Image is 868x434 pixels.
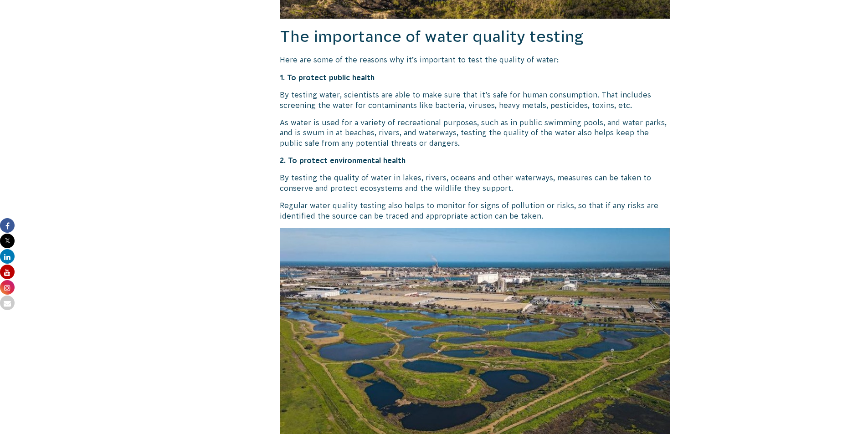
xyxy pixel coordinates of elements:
[280,55,671,65] p: Here are some of the reasons why it’s important to test the quality of water:
[280,90,671,110] p: By testing water, scientists are able to make sure that it’s safe for human consumption. That inc...
[280,26,671,48] h2: The importance of water quality testing
[280,73,375,82] strong: 1. To protect public health
[280,156,406,164] strong: 2. To protect environmental health
[280,200,671,221] p: Regular water quality testing also helps to monitor for signs of pollution or risks, so that if a...
[280,173,671,193] p: By testing the quality of water in lakes, rivers, oceans and other waterways, measures can be tak...
[280,117,671,148] p: As water is used for a variety of recreational purposes, such as in public swimming pools, and wa...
